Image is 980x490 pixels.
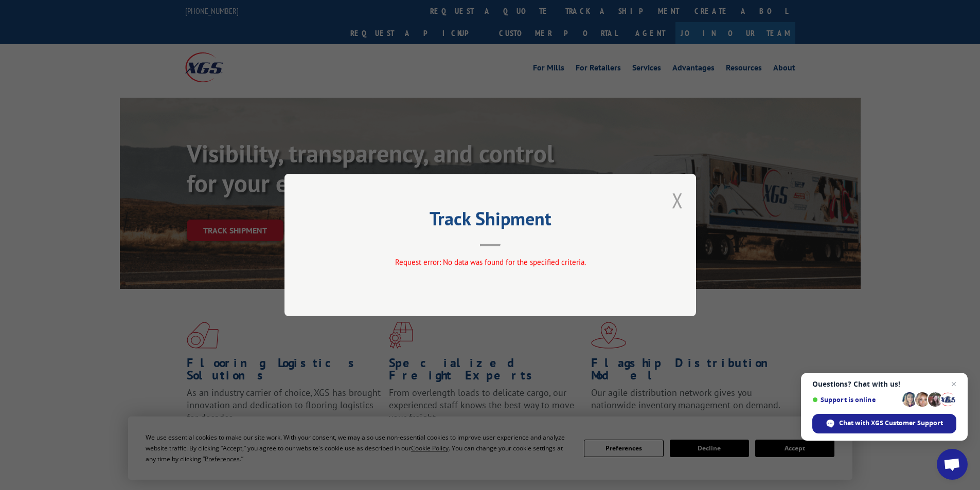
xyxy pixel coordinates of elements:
[948,378,960,390] span: Close chat
[812,396,899,404] span: Support is online
[336,211,645,231] h2: Track Shipment
[937,449,968,480] div: Open chat
[839,419,943,428] span: Chat with XGS Customer Support
[812,414,956,433] div: Chat with XGS Customer Support
[395,257,585,267] span: Request error: No data was found for the specified criteria.
[812,380,956,388] span: Questions? Chat with us!
[672,187,683,214] button: Close modal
